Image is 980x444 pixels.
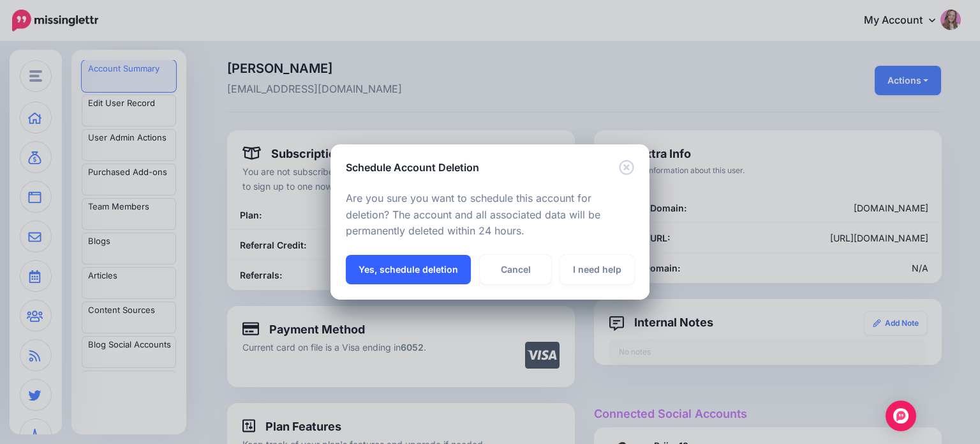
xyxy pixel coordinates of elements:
p: Are you sure you want to schedule this account for deletion? The account and all associated data ... [346,190,634,240]
h5: Schedule Account Deletion [346,160,479,175]
a: I need help [560,255,634,284]
div: Open Intercom Messenger [886,401,916,431]
a: Cancel [480,255,551,284]
button: Yes, schedule deletion [346,255,471,284]
button: Close [619,160,634,176]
